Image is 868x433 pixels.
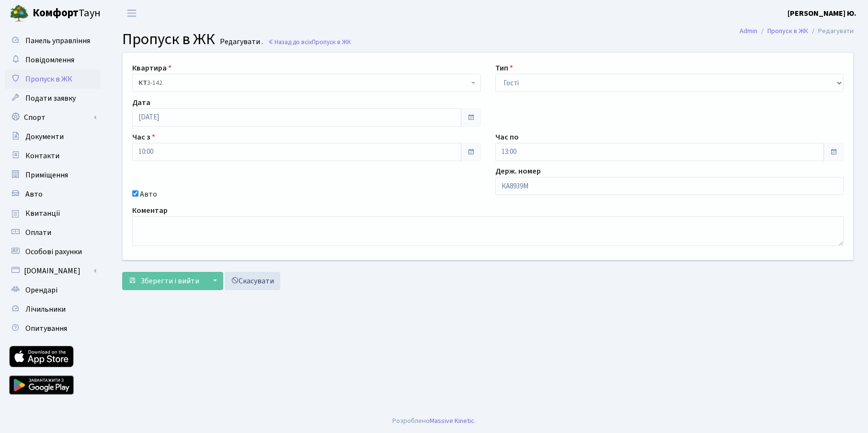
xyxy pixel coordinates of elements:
[5,223,101,242] a: Оплати
[25,189,43,199] span: Авто
[5,165,101,185] a: Приміщення
[132,205,168,216] label: Коментар
[5,281,101,300] a: Орендарі
[122,28,215,50] span: Пропуск в ЖК
[25,74,72,84] span: Пропуск в ЖК
[120,5,144,21] button: Переключити навігацію
[312,37,351,47] span: Пропуск в ЖК
[138,78,469,88] span: <b>КТ</b>&nbsp;&nbsp;&nbsp;&nbsp;3-142
[25,131,64,142] span: Документи
[218,37,263,47] small: Редагувати .
[225,272,280,290] a: Скасувати
[5,127,101,146] a: Документи
[5,204,101,223] a: Квитанції
[25,170,68,180] span: Приміщення
[25,285,57,295] span: Орендарі
[495,131,519,143] label: Час по
[495,62,513,74] label: Тип
[132,97,150,108] label: Дата
[25,323,67,334] span: Опитування
[495,177,844,195] input: AA0001AA
[430,416,474,426] a: Massive Kinetic
[5,31,101,50] a: Панель управління
[725,21,868,41] nav: breadcrumb
[25,93,76,104] span: Подати заявку
[25,55,74,65] span: Повідомлення
[25,227,51,238] span: Оплати
[132,131,155,143] label: Час з
[140,188,157,200] label: Авто
[132,62,171,74] label: Квартира
[25,304,66,315] span: Лічильники
[25,151,59,161] span: Контакти
[5,261,101,281] a: [DOMAIN_NAME]
[33,5,101,22] span: Таун
[5,146,101,165] a: Контакти
[140,276,199,286] span: Зберегти і вийти
[740,26,757,36] a: Admin
[122,272,206,290] button: Зберегти і вийти
[5,242,101,261] a: Особові рахунки
[392,416,476,426] div: Розроблено .
[788,8,857,19] a: [PERSON_NAME] Ю.
[5,108,101,127] a: Спорт
[808,26,854,36] li: Редагувати
[788,8,857,19] b: [PERSON_NAME] Ю.
[25,35,90,46] span: Панель управління
[5,185,101,204] a: Авто
[5,300,101,319] a: Лічильники
[268,37,351,47] a: Назад до всіхПропуск в ЖК
[25,208,60,219] span: Квитанції
[132,74,481,92] span: <b>КТ</b>&nbsp;&nbsp;&nbsp;&nbsp;3-142
[495,165,541,177] label: Держ. номер
[138,78,147,88] b: КТ
[25,246,82,257] span: Особові рахунки
[5,319,101,338] a: Опитування
[5,70,101,89] a: Пропуск в ЖК
[767,26,808,36] a: Пропуск в ЖК
[10,4,29,23] img: logo.png
[5,50,101,70] a: Повідомлення
[33,5,79,21] b: Комфорт
[5,89,101,108] a: Подати заявку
